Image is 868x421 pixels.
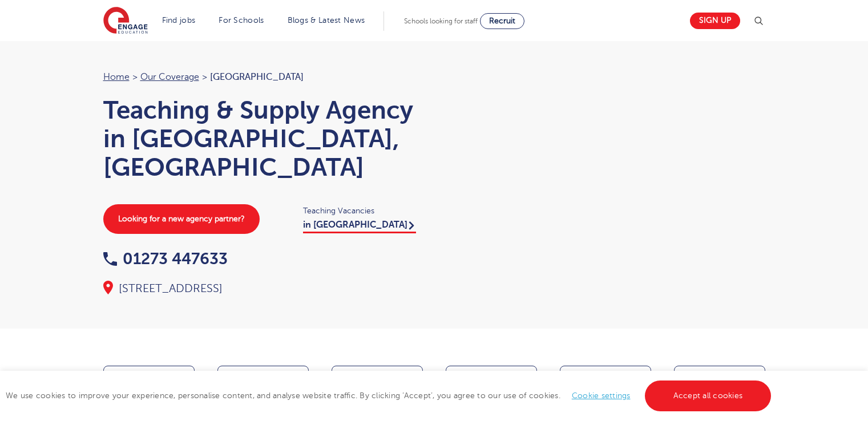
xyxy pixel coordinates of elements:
a: in [GEOGRAPHIC_DATA] [303,220,416,233]
nav: breadcrumb [103,70,423,84]
span: > [202,72,207,82]
a: Find jobs [162,16,196,25]
span: > [132,72,138,82]
span: Teaching Vacancies [303,204,423,217]
a: 01273 447633 [103,250,228,268]
a: Blogs & Latest News [288,16,365,25]
h1: Teaching & Supply Agency in [GEOGRAPHIC_DATA], [GEOGRAPHIC_DATA] [103,96,423,181]
span: We use cookies to improve your experience, personalise content, and analyse website traffic. By c... [6,391,774,400]
a: Accept all cookies [645,380,772,411]
span: [GEOGRAPHIC_DATA] [210,72,304,82]
a: For Schools [219,16,264,25]
div: [STREET_ADDRESS] [103,281,423,297]
span: Schools looking for staff [404,17,478,25]
img: Engage Education [103,7,148,35]
a: Our coverage [140,72,199,82]
span: Recruit [489,17,515,25]
a: Sign up [690,13,740,29]
a: Cookie settings [572,391,631,400]
a: Looking for a new agency partner? [103,204,260,234]
a: Recruit [480,13,524,29]
a: Home [103,72,130,82]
